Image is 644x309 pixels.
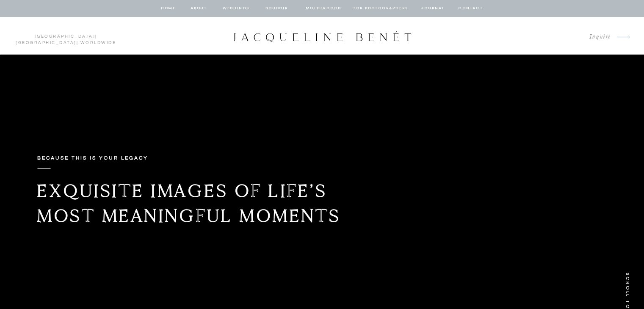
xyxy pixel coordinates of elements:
a: Inquire [583,31,611,43]
a: home [160,5,177,12]
a: Motherhood [306,5,341,12]
a: about [190,5,208,12]
a: for photographers [354,5,409,12]
a: BOUDOIR [265,5,289,12]
a: journal [420,5,446,12]
a: [GEOGRAPHIC_DATA] [16,41,77,45]
a: Weddings [222,5,251,12]
a: [GEOGRAPHIC_DATA] [35,34,96,39]
p: | | Worldwide [12,33,120,39]
b: Exquisite images of life’s most meaningful moments [37,179,341,227]
a: contact [457,5,484,12]
b: Because this is your legacy [37,155,148,161]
